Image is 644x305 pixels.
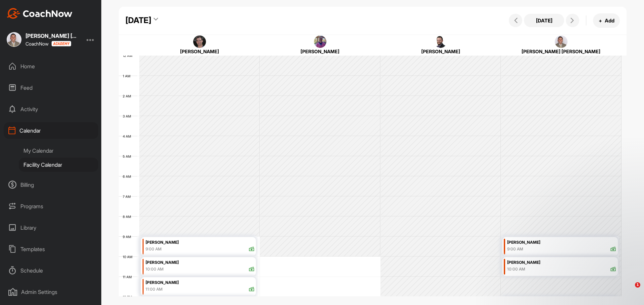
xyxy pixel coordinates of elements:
[19,158,98,172] div: Facility Calendar
[119,174,138,178] div: 6 AM
[7,8,72,19] img: CoachNow
[507,259,616,266] div: [PERSON_NAME]
[19,144,98,158] div: My Calendar
[593,13,620,28] button: +Add
[390,48,491,55] div: [PERSON_NAME]
[511,48,611,55] div: [PERSON_NAME] [PERSON_NAME]
[25,41,71,47] div: CoachNow
[4,241,98,257] div: Templates
[621,282,637,298] iframe: Intercom live chat
[51,41,71,47] img: CoachNow acadmey
[7,32,21,47] img: square_0ade9b29a01d013c47883038bb051d47.jpg
[119,275,139,279] div: 11 AM
[150,48,250,55] div: [PERSON_NAME]
[119,235,138,239] div: 9 AM
[119,94,138,98] div: 2 AM
[524,14,564,27] button: [DATE]
[125,14,151,26] div: [DATE]
[434,35,447,48] img: square_5a02689f1687616c836b4f227dadd02e.jpg
[4,284,98,300] div: Admin Settings
[599,17,602,24] span: +
[555,35,568,48] img: square_0ade9b29a01d013c47883038bb051d47.jpg
[146,266,164,272] div: 10:00 AM
[4,101,98,118] div: Activity
[314,35,327,48] img: square_ca7ec96441eb838c310c341fdbc4eb55.jpg
[25,33,79,39] div: [PERSON_NAME] [PERSON_NAME]
[4,58,98,75] div: Home
[119,114,138,118] div: 3 AM
[119,255,139,259] div: 10 AM
[4,176,98,193] div: Billing
[4,219,98,236] div: Library
[119,154,138,158] div: 5 AM
[4,122,98,139] div: Calendar
[146,259,254,266] div: [PERSON_NAME]
[146,279,254,287] div: [PERSON_NAME]
[4,198,98,215] div: Programs
[119,54,139,58] div: 12 AM
[507,266,525,272] div: 10:00 AM
[507,239,616,246] div: [PERSON_NAME]
[635,282,640,288] span: 1
[146,246,162,252] div: 9:00 AM
[146,239,254,246] div: [PERSON_NAME]
[4,79,98,96] div: Feed
[507,246,523,252] div: 9:00 AM
[119,215,138,219] div: 8 AM
[119,134,138,138] div: 4 AM
[4,262,98,279] div: Schedule
[119,195,138,199] div: 7 AM
[270,48,370,55] div: [PERSON_NAME]
[119,295,139,299] div: 12 PM
[193,35,206,48] img: square_5027e2341d9045fb2fbe9f18383d5129.jpg
[146,286,163,292] div: 11:00 AM
[119,74,137,78] div: 1 AM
